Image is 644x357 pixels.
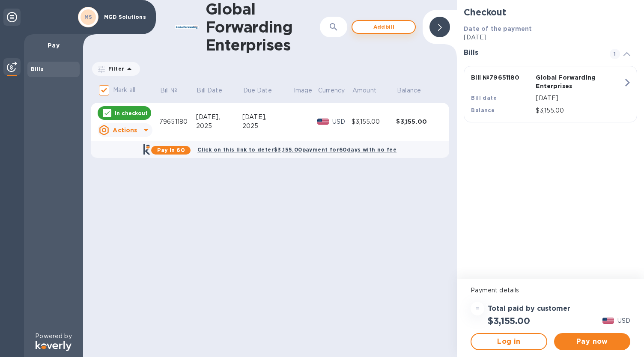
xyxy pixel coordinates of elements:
span: Balance [397,86,432,95]
p: [DATE] [536,94,623,103]
p: Global Forwarding Enterprises [536,73,597,90]
img: Logo [36,341,72,351]
p: Image [294,86,313,95]
div: 2025 [242,122,293,131]
span: 1 [610,49,620,59]
p: Bill Date [197,86,222,95]
span: Add bill [359,22,408,32]
p: Balance [397,86,421,95]
span: Pay now [561,336,623,347]
span: Amount [352,86,388,95]
u: Actions [113,127,137,134]
div: [DATE], [196,113,242,122]
p: Bill № [160,86,178,95]
h3: Total paid by customer [488,305,570,313]
p: Amount [352,86,376,95]
b: Bill date [471,95,497,101]
h3: Bills [464,49,599,57]
div: [DATE], [242,113,293,122]
b: MS [84,14,92,20]
b: Date of the payment [464,25,532,32]
h2: Checkout [464,7,637,18]
b: Balance [471,107,495,113]
h2: $3,155.00 [488,315,530,326]
div: $3,155.00 [396,117,441,126]
b: Pay in 60 [157,147,185,153]
button: Addbill [352,20,416,34]
p: Filter [105,65,124,72]
p: USD [617,316,630,325]
button: Log in [471,333,547,350]
b: Bills [31,66,44,72]
img: USD [602,318,614,324]
div: $3,155.00 [352,117,396,126]
p: Currency [318,86,345,95]
span: Bill № [160,86,189,95]
p: Bill № 79651180 [471,73,532,82]
img: USD [317,119,329,125]
p: USD [332,117,352,126]
span: Log in [478,336,539,347]
span: Bill Date [197,86,233,95]
button: Bill №79651180Global Forwarding EnterprisesBill date[DATE]Balance$3,155.00 [464,66,637,122]
p: Mark all [113,86,135,95]
p: Payment details [471,286,630,295]
p: MGD Solutions [104,14,147,20]
p: Powered by [35,332,72,341]
div: 2025 [196,122,242,131]
button: Pay now [554,333,630,350]
p: $3,155.00 [536,106,623,115]
div: = [471,302,484,315]
p: In checkout [115,110,148,117]
p: Pay [31,41,76,50]
span: Due Date [243,86,283,95]
div: 79651180 [159,117,196,126]
p: [DATE] [464,33,637,42]
b: Click on this link to defer $3,155.00 payment for 60 days with no fee [197,146,397,153]
p: Due Date [243,86,272,95]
